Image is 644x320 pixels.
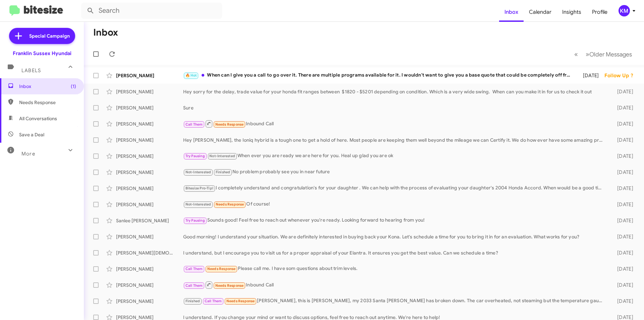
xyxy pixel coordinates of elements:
button: Previous [570,47,582,61]
span: Try Pausing [185,154,205,158]
div: Hey sorry for the delay, trade value for your honda fit ranges between $1820 - $5201 depending on... [183,88,606,95]
div: [PERSON_NAME] [116,266,183,272]
span: Needs Response [226,299,255,303]
button: Next [582,47,636,61]
span: Finished [216,170,230,174]
div: [PERSON_NAME] [116,153,183,159]
div: [DATE] [606,249,639,256]
span: Older Messages [589,51,632,58]
a: Profile [587,2,613,22]
span: Needs Response [215,283,244,288]
div: No problem probably see you in near future [183,168,606,176]
div: KM [619,5,630,16]
span: All Conversations [19,115,57,122]
span: Special Campaign [29,33,70,39]
span: Labels [21,67,41,74]
a: Insights [557,2,587,22]
div: [DATE] [606,121,639,127]
div: [PERSON_NAME] [116,282,183,288]
span: Try Pausing [185,218,205,223]
div: Sounds good! Feel free to reach out whenever you're ready. Looking forward to hearing from you! [183,217,606,224]
a: Special Campaign [9,28,75,44]
span: Not-Interested [209,154,235,158]
div: [DATE] [606,217,639,224]
button: KM [613,5,637,16]
div: [PERSON_NAME] [116,185,183,192]
div: [DATE] [606,169,639,176]
div: [DATE] [606,282,639,288]
div: [PERSON_NAME] [116,233,183,240]
div: Inbound Call [183,281,606,289]
div: [PERSON_NAME] [116,201,183,208]
div: I completely understand and congratulation's for your daughter . We can help with the process of ... [183,184,606,192]
span: Needs Response [19,99,76,106]
div: [PERSON_NAME] [116,121,183,127]
div: Of course! [183,200,606,208]
div: [DATE] [606,201,639,208]
h1: Inbox [93,27,118,38]
div: [PERSON_NAME] [116,137,183,143]
div: Hey [PERSON_NAME], the Ioniq hybrid is a tough one to get a hold of here. Most people are keeping... [183,137,606,143]
span: » [586,50,589,58]
div: [DATE] [606,185,639,192]
div: [DATE] [606,153,639,159]
span: Bitesize Pro-Tip! [185,186,213,190]
div: [DATE] [606,266,639,272]
div: [DATE] [606,233,639,240]
div: I understand, but I encourage you to visit us for a proper appraisal of your Elantra. It ensures ... [183,249,606,256]
div: Follow Up ? [604,72,639,79]
span: Call Them [185,267,203,271]
span: Not-Interested [185,202,211,207]
div: [PERSON_NAME] [116,72,183,79]
div: [PERSON_NAME], this is [PERSON_NAME], my 2033 Santa [PERSON_NAME] has broken down. The car overhe... [183,297,606,305]
div: Sure [183,104,606,111]
span: « [574,50,578,58]
span: Not-Interested [185,170,211,174]
a: Inbox [499,2,524,22]
span: Call Them [185,122,203,127]
div: [DATE] [606,104,639,111]
span: 🔥 Hot [185,73,197,78]
span: Finished [185,299,200,303]
div: Sanlee [PERSON_NAME] [116,217,183,224]
span: Inbox [19,83,76,90]
span: Needs Response [216,202,244,207]
input: Search [81,3,222,19]
div: When can I give you a call to go over it. There are multiple programs available for it. I wouldn'... [183,72,574,79]
nav: Page navigation example [571,47,636,61]
span: More [21,151,35,157]
div: [DATE] [606,88,639,95]
div: [PERSON_NAME][DEMOGRAPHIC_DATA] [116,249,183,256]
div: [PERSON_NAME] [116,88,183,95]
div: [DATE] [574,72,604,79]
span: Needs Response [215,122,244,127]
span: Needs Response [207,267,236,271]
div: [DATE] [606,137,639,143]
a: Calendar [524,2,557,22]
div: [PERSON_NAME] [116,298,183,305]
div: Good morning! I understand your situation. We are definitely interested in buying back your Kona.... [183,233,606,240]
div: When ever you are ready we are here for you. Heal up glad you are ok [183,152,606,160]
span: (1) [71,83,76,90]
div: Franklin Sussex Hyundai [13,50,71,57]
div: [PERSON_NAME] [116,169,183,176]
div: Inbound Call [183,120,606,128]
span: Save a Deal [19,131,44,138]
span: Call Them [185,283,203,288]
span: Call Them [205,299,222,303]
div: [DATE] [606,298,639,305]
div: [PERSON_NAME] [116,104,183,111]
div: Please call me. I have som questions about trim levels. [183,265,606,273]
